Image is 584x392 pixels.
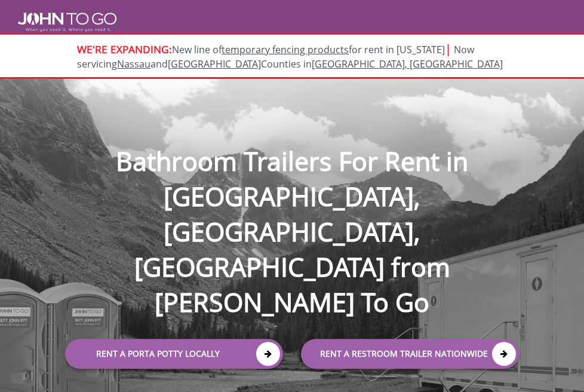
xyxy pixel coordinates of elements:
[117,57,150,71] a: Nassau
[53,105,531,320] h1: Bathroom Trailers For Rent in [GEOGRAPHIC_DATA], [GEOGRAPHIC_DATA], [GEOGRAPHIC_DATA] from [PERSO...
[445,41,451,57] span: |
[312,57,503,71] a: [GEOGRAPHIC_DATA], [GEOGRAPHIC_DATA]
[222,43,349,56] a: temporary fencing products
[18,13,116,32] img: JOHN to go
[77,42,172,56] span: WE'RE EXPANDING:
[77,43,503,71] span: New line of for rent in [US_STATE]
[301,339,519,369] a: rent a RESTROOM TRAILER Nationwide
[168,57,261,71] a: [GEOGRAPHIC_DATA]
